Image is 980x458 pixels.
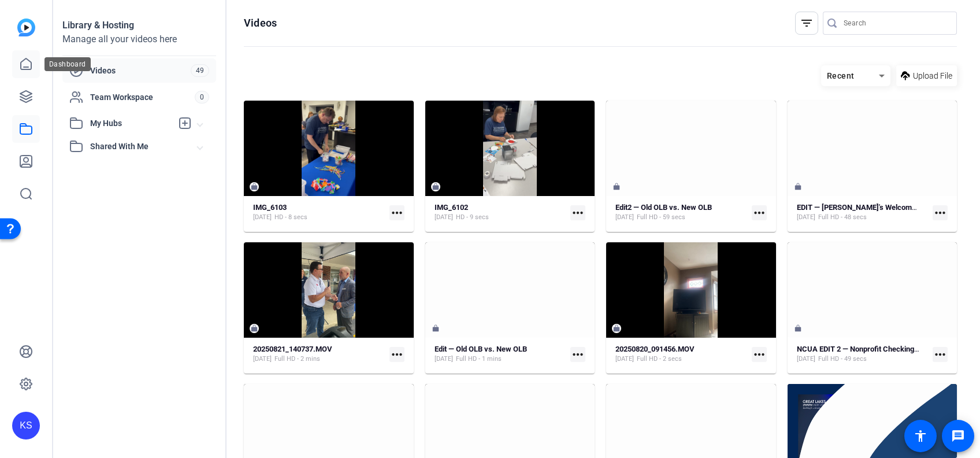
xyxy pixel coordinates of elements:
mat-icon: more_horiz [933,205,948,220]
span: Full HD - 59 secs [637,213,685,222]
span: Full HD - 2 mins [274,354,320,364]
span: 49 [191,64,209,77]
span: My Hubs [90,117,172,130]
mat-icon: filter_list [800,16,814,30]
span: [DATE] [253,354,272,364]
strong: 20250820_091456.MOV [615,345,695,353]
a: NCUA EDIT 2 — Nonprofit Checking APY[DATE]Full HD - 49 secs [797,345,929,364]
span: [DATE] [615,354,634,364]
strong: NCUA EDIT 2 — Nonprofit Checking APY [797,345,930,353]
span: [DATE] [253,213,272,222]
span: [DATE] [435,213,453,222]
span: Full HD - 49 secs [818,354,867,364]
mat-expansion-panel-header: My Hubs [62,112,216,135]
span: Recent [827,71,855,80]
mat-icon: more_horiz [389,205,404,220]
div: Dashboard [44,57,91,71]
input: Search [844,16,948,30]
mat-icon: accessibility [914,429,927,443]
span: [DATE] [797,213,815,222]
mat-icon: more_horiz [933,347,948,362]
span: HD - 9 secs [456,213,489,222]
strong: EDIT — [PERSON_NAME]'s Welcome to New Members [797,203,974,212]
mat-icon: more_horiz [752,205,767,220]
div: Library & Hosting [62,19,216,32]
h1: Videos [244,16,277,30]
strong: IMG_6102 [435,203,468,212]
mat-icon: more_horiz [389,347,404,362]
button: Upload File [896,65,957,86]
strong: Edit — Old OLB vs. New OLB [435,345,527,353]
span: 0 [195,91,209,104]
a: 20250821_140737.MOV[DATE]Full HD - 2 mins [253,345,385,364]
span: [DATE] [797,354,815,364]
span: Team Workspace [90,91,195,103]
span: Videos [90,65,191,76]
mat-icon: more_horiz [752,347,767,362]
span: HD - 8 secs [274,213,307,222]
div: KS [12,412,40,439]
strong: 20250821_140737.MOV [253,345,332,353]
strong: Edit2 — Old OLB vs. New OLB [615,203,712,212]
span: Full HD - 1 mins [456,354,502,364]
a: Edit — Old OLB vs. New OLB[DATE]Full HD - 1 mins [435,345,566,364]
span: Upload File [913,70,952,82]
mat-icon: message [951,429,965,443]
strong: IMG_6103 [253,203,287,212]
a: IMG_6102[DATE]HD - 9 secs [435,203,566,222]
img: blue-gradient.svg [17,19,35,36]
mat-expansion-panel-header: Shared With Me [62,135,216,158]
mat-icon: more_horiz [570,347,585,362]
a: 20250820_091456.MOV[DATE]Full HD - 2 secs [615,345,747,364]
span: [DATE] [435,354,453,364]
span: Full HD - 48 secs [818,213,867,222]
span: [DATE] [615,213,634,222]
span: Full HD - 2 secs [637,354,682,364]
div: Manage all your videos here [62,32,216,46]
a: Edit2 — Old OLB vs. New OLB[DATE]Full HD - 59 secs [615,203,747,222]
mat-icon: more_horiz [570,205,585,220]
a: IMG_6103[DATE]HD - 8 secs [253,203,385,222]
span: Shared With Me [90,141,198,153]
a: EDIT — [PERSON_NAME]'s Welcome to New Members[DATE]Full HD - 48 secs [797,203,929,222]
